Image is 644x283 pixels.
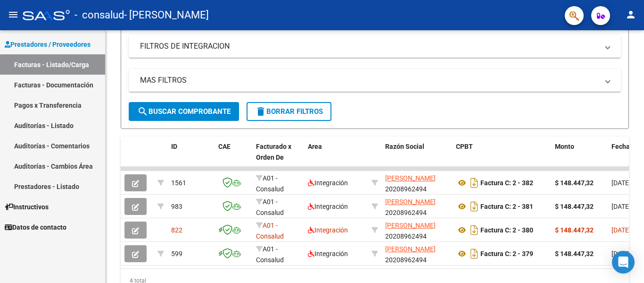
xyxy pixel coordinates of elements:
span: 599 [171,250,182,257]
div: 20208962494 [385,197,448,216]
div: 20208962494 [385,220,448,240]
datatable-header-cell: Razón Social [381,137,452,178]
span: [PERSON_NAME] [385,198,436,206]
i: Descargar documento [468,246,480,261]
span: Datos de contacto [5,222,66,232]
span: Integración [308,250,348,257]
i: Descargar documento [468,175,480,190]
span: CAE [218,143,231,150]
mat-expansion-panel-header: MAS FILTROS [129,69,621,92]
datatable-header-cell: ID [167,137,215,178]
span: Integración [308,203,348,210]
span: A01 - Consalud [256,198,284,216]
strong: Factura C: 2 - 382 [480,179,533,187]
mat-expansion-panel-header: FILTROS DE INTEGRACION [129,35,621,58]
span: [DATE] [611,179,631,187]
mat-panel-title: MAS FILTROS [140,75,598,86]
span: Instructivos [5,202,49,212]
span: 1561 [171,179,186,187]
mat-panel-title: FILTROS DE INTEGRACION [140,41,598,51]
span: Borrar Filtros [255,107,323,116]
span: [DATE] [611,226,631,234]
datatable-header-cell: Monto [551,137,608,178]
span: 983 [171,203,182,210]
span: [PERSON_NAME] [385,222,436,229]
span: 822 [171,226,182,234]
span: A01 - Consalud [256,222,284,240]
datatable-header-cell: Facturado x Orden De [252,137,304,178]
span: [PERSON_NAME] [385,245,436,253]
div: 20208962494 [385,244,448,264]
span: CPBT [456,143,473,150]
strong: Factura C: 2 - 379 [480,250,533,257]
span: - consalud [74,5,124,26]
span: [PERSON_NAME] [385,174,436,182]
datatable-header-cell: CPBT [452,137,551,178]
datatable-header-cell: CAE [215,137,252,178]
span: - [PERSON_NAME] [124,5,209,26]
i: Descargar documento [468,223,480,238]
span: [DATE] [611,250,631,257]
span: Integración [308,226,348,234]
strong: Factura C: 2 - 381 [480,203,533,210]
span: Buscar Comprobante [137,107,231,116]
mat-icon: delete [255,106,266,117]
strong: $ 148.447,32 [555,226,594,234]
span: ID [171,143,177,150]
strong: $ 148.447,32 [555,250,594,257]
span: A01 - Consalud [256,174,284,193]
button: Borrar Filtros [247,102,331,121]
span: Integración [308,179,348,187]
span: Monto [555,143,574,150]
span: Prestadores / Proveedores [5,39,91,50]
button: Buscar Comprobante [129,102,239,121]
i: Descargar documento [468,199,480,214]
mat-icon: person [625,9,636,20]
span: A01 - Consalud [256,245,284,264]
span: Razón Social [385,143,424,150]
span: Facturado x Orden De [256,143,291,161]
strong: Factura C: 2 - 380 [480,226,533,234]
strong: $ 148.447,32 [555,179,594,187]
span: Area [308,143,322,150]
span: [DATE] [611,203,631,210]
div: 20208962494 [385,173,448,193]
div: Open Intercom Messenger [612,251,635,274]
mat-icon: menu [8,9,19,20]
datatable-header-cell: Area [304,137,368,178]
mat-icon: search [137,106,149,117]
strong: $ 148.447,32 [555,203,594,210]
